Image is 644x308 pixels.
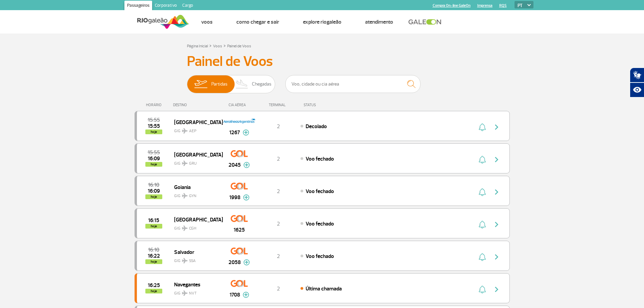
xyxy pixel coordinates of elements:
[306,156,334,162] span: Voo fechado
[189,258,196,264] span: SSA
[365,19,393,25] a: Atendimento
[236,19,279,25] a: Como chegar e sair
[277,188,280,195] span: 2
[630,68,644,97] div: Plugin de acessibilidade da Hand Talk.
[187,53,457,70] h3: Painel de Voos
[182,290,188,296] img: destiny_airplane.svg
[243,162,250,168] img: mais-info-painel-voo.svg
[174,183,217,191] span: Goiania
[234,226,245,234] span: 1625
[306,220,334,227] span: Voo fechado
[433,3,471,8] a: Compra On-line GaleOn
[190,75,211,93] img: slider-embarque
[300,103,355,107] div: STATUS
[182,258,188,263] img: destiny_airplane.svg
[174,157,217,167] span: GIG
[243,292,249,298] img: mais-info-painel-voo.svg
[145,162,162,167] span: hoje
[148,124,160,128] span: 2025-09-26 15:55:12
[174,254,217,264] span: GIG
[137,103,173,107] div: HORÁRIO
[152,1,180,11] a: Corporativo
[148,118,160,122] span: 2025-09-26 15:55:00
[174,189,217,199] span: GIG
[303,19,341,25] a: Explore RIOgaleão
[223,42,226,49] a: >
[189,193,196,199] span: GYN
[174,215,217,224] span: [GEOGRAPHIC_DATA]
[174,150,217,159] span: [GEOGRAPHIC_DATA]
[479,253,486,261] img: sino-painel-voo.svg
[201,19,213,25] a: Voos
[189,128,196,134] span: AEP
[229,128,240,137] span: 1267
[229,258,241,266] span: 2058
[493,188,501,196] img: seta-direita-painel-voo.svg
[479,156,486,164] img: sino-painel-voo.svg
[232,75,252,93] img: slider-desembarque
[630,68,644,82] button: Abrir tradutor de língua de sinais.
[243,194,249,200] img: mais-info-painel-voo.svg
[211,75,228,93] span: Partidas
[256,103,300,107] div: TERMINAL
[145,224,162,229] span: hoje
[148,254,160,258] span: 2025-09-26 16:22:00
[277,285,280,292] span: 2
[189,226,196,232] span: CGH
[229,161,241,169] span: 2045
[173,103,222,107] div: DESTINO
[148,156,160,161] span: 2025-09-26 16:09:11
[493,156,501,164] img: seta-direita-painel-voo.svg
[306,253,334,260] span: Voo fechado
[479,220,486,229] img: sino-painel-voo.svg
[145,289,162,293] span: hoje
[182,226,188,231] img: destiny_airplane.svg
[477,3,493,8] a: Imprensa
[229,193,240,202] span: 1998
[277,156,280,162] span: 2
[493,220,501,229] img: seta-direita-painel-voo.svg
[189,161,197,167] span: GRU
[148,247,159,252] span: 2025-09-26 16:10:00
[230,291,240,299] span: 1708
[174,287,217,297] span: GIG
[222,103,256,107] div: CIA AÉREA
[182,161,188,166] img: destiny_airplane.svg
[182,193,188,198] img: destiny_airplane.svg
[277,123,280,130] span: 2
[148,218,159,223] span: 2025-09-26 16:15:00
[499,3,507,8] a: RQS
[145,129,162,134] span: hoje
[180,1,196,11] a: Cargo
[174,280,217,289] span: Navegantes
[174,222,217,232] span: GIG
[174,118,217,126] span: [GEOGRAPHIC_DATA]
[277,220,280,227] span: 2
[148,283,160,288] span: 2025-09-26 16:25:00
[174,124,217,134] span: GIG
[479,188,486,196] img: sino-painel-voo.svg
[306,285,342,292] span: Última chamada
[306,123,327,130] span: Decolado
[479,285,486,293] img: sino-painel-voo.svg
[148,183,159,187] span: 2025-09-26 16:10:00
[277,253,280,260] span: 2
[252,75,271,93] span: Chegadas
[479,123,486,131] img: sino-painel-voo.svg
[243,129,249,136] img: mais-info-painel-voo.svg
[189,290,197,297] span: NVT
[148,150,160,155] span: 2025-09-26 15:55:00
[209,42,212,49] a: >
[213,44,222,49] a: Voos
[630,82,644,97] button: Abrir recursos assistivos.
[124,1,152,11] a: Passageiros
[145,259,162,264] span: hoje
[148,189,160,193] span: 2025-09-26 16:09:39
[306,188,334,195] span: Voo fechado
[174,247,217,256] span: Salvador
[243,259,250,265] img: mais-info-painel-voo.svg
[227,44,251,49] a: Painel de Voos
[187,44,208,49] a: Página Inicial
[182,128,188,134] img: destiny_airplane.svg
[145,194,162,199] span: hoje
